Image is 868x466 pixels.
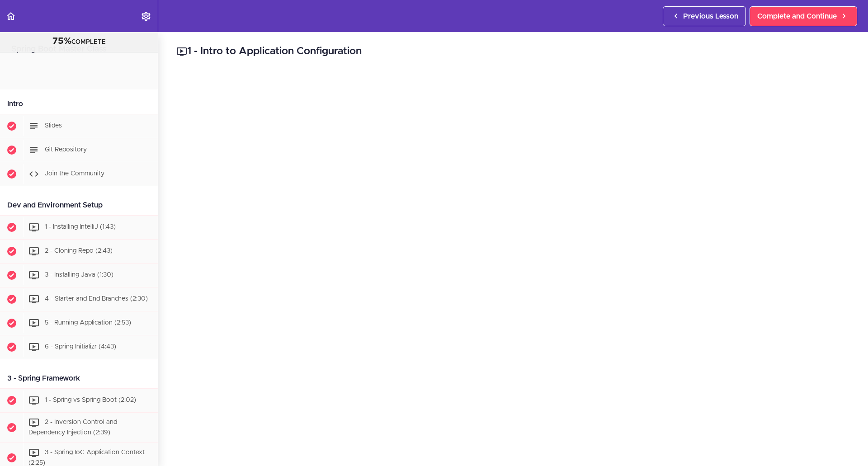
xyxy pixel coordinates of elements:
span: 4 - Starter and End Branches (2:30) [45,296,148,302]
iframe: Video Player [176,73,850,452]
span: 3 - Installing Java (1:30) [45,272,113,278]
span: 2 - Cloning Repo (2:43) [45,248,113,254]
div: COMPLETE [11,36,146,47]
span: 1 - Spring vs Spring Boot (2:02) [45,397,136,403]
span: 6 - Spring Initializr (4:43) [45,344,116,350]
span: 1 - Installing IntelliJ (1:43) [45,224,116,230]
span: Join the Community [45,170,104,177]
h2: 1 - Intro to Application Configuration [176,44,850,59]
span: Complete and Continue [757,11,837,22]
span: Previous Lesson [683,11,738,22]
span: 2 - Inversion Control and Dependency Injection (2:39) [28,419,117,436]
a: Previous Lesson [663,6,746,26]
span: 5 - Running Application (2:53) [45,320,131,326]
span: 3 - Spring IoC Application Context (2:25) [28,449,145,466]
a: Complete and Continue [750,6,857,26]
span: Slides [45,122,62,129]
span: Git Repository [45,146,87,153]
span: 75% [52,37,71,46]
svg: Settings Menu [141,11,151,22]
svg: Back to course curriculum [5,11,16,22]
